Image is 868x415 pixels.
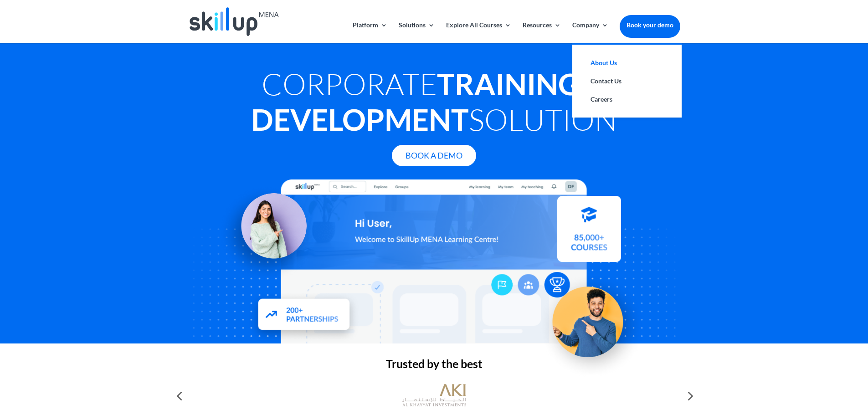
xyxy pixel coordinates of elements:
[399,22,435,43] a: Solutions
[557,200,621,266] img: Courses library - SkillUp MENA
[581,90,673,108] a: Careers
[446,22,511,43] a: Explore All Courses
[392,145,476,166] a: Book A Demo
[581,54,673,72] a: About Us
[581,72,673,90] a: Contact Us
[620,15,680,35] a: Book your demo
[217,183,316,282] img: Learning Management Solution - SkillUp
[716,317,868,415] iframe: Chat Widget
[523,22,561,43] a: Resources
[188,66,680,142] h1: Corporate Solution
[190,7,279,36] img: Skillup Mena
[251,66,606,137] strong: Training & Development
[247,290,360,343] img: Partners - SkillUp Mena
[537,267,646,375] img: Upskill your workforce - SkillUp
[188,358,680,374] h2: Trusted by the best
[572,22,608,43] a: Company
[353,22,387,43] a: Platform
[402,380,466,412] img: al khayyat investments logo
